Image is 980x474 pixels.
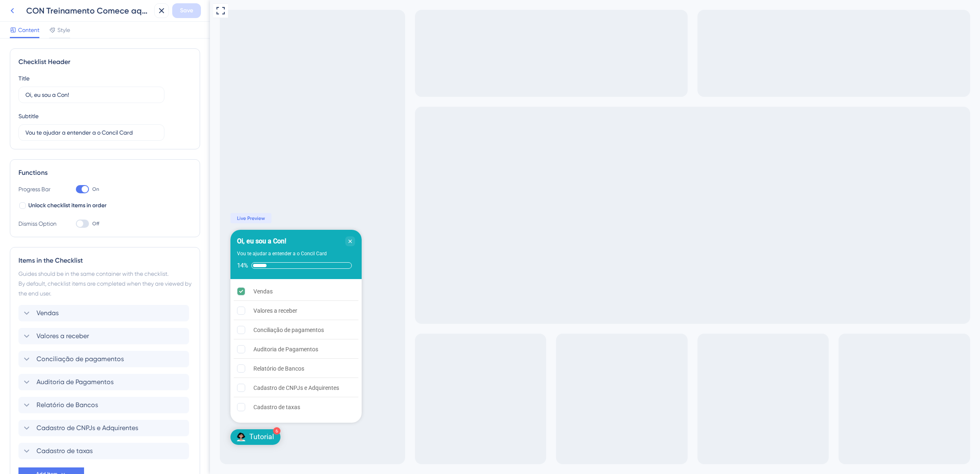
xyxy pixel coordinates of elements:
div: 14% [27,262,38,269]
button: Save [172,3,201,18]
div: CON Treinamento Comece aqui [PAG GRATIS] [26,5,151,16]
div: Vendas is complete. [24,282,148,301]
span: On [92,186,99,192]
div: Vendas [43,286,63,296]
input: Header 2 [25,128,157,137]
div: Conciliação de pagamentos [43,325,114,335]
div: Items in the Checklist [18,256,191,266]
div: Valores a receber [43,306,87,316]
div: Auditoria de Pagamentos is incomplete. [24,340,148,359]
div: Guides should be in the same container with the checklist. By default, checklist items are comple... [18,269,191,298]
div: Oi, eu sou a Con! [27,236,76,246]
span: Relatório de Bancos [36,400,98,410]
div: Valores a receber is incomplete. [24,302,148,320]
div: 6 [63,427,71,435]
div: Checklist Header [18,57,191,67]
span: Off [92,220,99,227]
span: Conciliação de pagamentos [36,354,124,364]
img: launcher-image-alternative-text [25,432,36,442]
span: Content [18,25,39,35]
div: Cadastro de CNPJs e Adquirentes [43,383,129,393]
input: Header 1 [25,90,157,99]
span: Save [180,6,193,16]
div: Open Tutorial checklist, remaining modules: 6 [21,429,71,445]
span: Auditoria de Pagamentos [36,377,114,387]
div: Relatório de Bancos [43,364,94,373]
div: Checklist items [21,279,152,424]
div: Cadastro de CNPJs e Adquirentes is incomplete. [24,379,148,397]
div: Vou te ajudar a entender a o Concil Card [27,250,117,258]
div: Functions [18,168,191,178]
div: Dismiss Option [18,219,59,229]
div: Relatório de Bancos is incomplete. [24,360,148,378]
div: Subtitle [18,111,39,121]
span: Cadastro de taxas [36,446,93,456]
div: Title [18,73,30,83]
span: Cadastro de CNPJs e Adquirentes [36,423,138,433]
div: Cadastro de taxas is incomplete. [24,398,148,416]
span: Valores a receber [36,331,89,341]
div: Checklist Container [21,230,152,423]
span: Vendas [36,308,59,318]
span: Live Preview [27,215,55,222]
span: Unlock checklist items in order [28,201,107,211]
div: Close Checklist [135,236,145,246]
div: Cadastro de taxas [43,402,90,412]
div: Auditoria de Pagamentos [43,344,108,354]
div: Checklist progress: 14% [27,262,145,269]
span: Style [57,25,70,35]
div: Conciliação de pagamentos is incomplete. [24,321,148,339]
div: Tutorial [39,432,64,442]
div: Progress Bar [18,184,59,194]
